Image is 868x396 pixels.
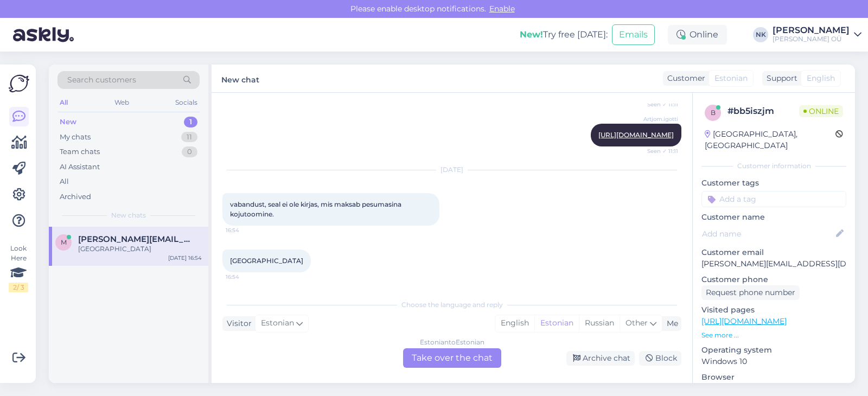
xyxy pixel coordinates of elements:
[182,146,197,157] div: 0
[773,26,861,43] a: [PERSON_NAME][PERSON_NAME] OÜ
[612,24,655,45] button: Emails
[701,372,846,383] p: Browser
[222,318,252,329] div: Visitor
[714,73,748,84] span: Estonian
[60,176,69,187] div: All
[579,315,620,331] div: Russian
[112,95,131,110] div: Web
[701,258,846,270] p: [PERSON_NAME][EMAIL_ADDRESS][DOMAIN_NAME]
[9,244,28,292] div: Look Here
[727,105,799,118] div: # bb5iszjm
[61,238,67,246] span: m
[702,228,834,240] input: Add name
[598,131,674,139] a: [URL][DOMAIN_NAME]
[773,26,850,35] div: [PERSON_NAME]
[226,273,266,281] span: 16:54
[701,247,846,258] p: Customer email
[701,177,846,189] p: Customer tags
[222,300,681,310] div: Choose the language and reply
[230,200,403,218] span: vabandust, seal ei ole kirjas, mis maksab pesumasina kojutoomine.
[60,162,100,173] div: AI Assistant
[773,35,850,43] div: [PERSON_NAME] OÜ
[662,318,678,329] div: Me
[60,117,76,127] div: New
[701,316,787,326] a: [URL][DOMAIN_NAME]
[173,95,200,110] div: Socials
[799,105,843,117] span: Online
[58,95,70,110] div: All
[637,100,678,108] span: Seen ✓ 11:11
[701,191,846,207] input: Add a tag
[403,348,501,368] div: Take over the chat
[111,210,146,220] span: New chats
[711,108,716,117] span: b
[184,117,197,127] div: 1
[701,285,800,300] div: Request phone number
[78,244,202,254] div: [GEOGRAPHIC_DATA]
[78,234,191,244] span: margo.pajuste@gmail.com
[261,317,294,329] span: Estonian
[9,73,29,94] img: Askly Logo
[486,4,518,14] span: Enable
[9,283,28,292] div: 2 / 3
[420,337,484,347] div: Estonian to Estonian
[701,212,846,223] p: Customer name
[60,146,100,157] div: Team chats
[701,304,846,316] p: Visited pages
[534,315,579,331] div: Estonian
[637,147,678,155] span: Seen ✓ 11:11
[226,226,266,234] span: 16:54
[230,257,303,265] span: [GEOGRAPHIC_DATA]
[495,315,534,331] div: English
[701,330,846,340] p: See more ...
[668,25,727,44] div: Online
[705,129,835,151] div: [GEOGRAPHIC_DATA], [GEOGRAPHIC_DATA]
[639,351,681,366] div: Block
[168,254,202,262] div: [DATE] 16:54
[626,318,648,328] span: Other
[222,165,681,175] div: [DATE]
[663,73,705,84] div: Customer
[60,132,91,143] div: My chats
[701,344,846,356] p: Operating system
[520,28,608,41] div: Try free [DATE]:
[520,29,543,40] b: New!
[753,27,768,42] div: NK
[181,132,197,143] div: 11
[221,71,259,86] label: New chat
[701,356,846,367] p: Windows 10
[807,73,835,84] span: English
[566,351,635,366] div: Archive chat
[762,73,797,84] div: Support
[701,274,846,285] p: Customer phone
[67,74,136,86] span: Search customers
[701,161,846,171] div: Customer information
[637,115,678,123] span: Artjom.igotti
[60,191,91,202] div: Archived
